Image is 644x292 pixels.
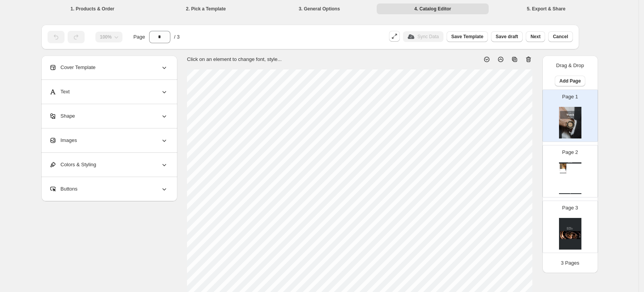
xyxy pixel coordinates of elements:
span: Text [49,88,70,96]
span: Page [133,33,145,41]
div: BUY NOW [560,173,566,174]
div: Barcode №: 123456 [560,170,564,171]
span: Next [530,34,540,40]
img: primaryImage [560,164,566,169]
button: Next [526,31,545,42]
p: Page 1 [562,93,578,101]
span: Add Page [559,78,581,84]
div: Page 2Watch CatalogprimaryImageqrcodebarcode#1hide from storeStock Quantity: 40SKU: nullWeight: 0... [542,145,598,197]
span: Colors & Styling [49,161,96,169]
span: Buttons [49,185,78,193]
button: Cancel [548,31,573,42]
span: Shape [49,112,75,120]
span: / 3 [174,33,180,41]
span: Save draft [496,34,518,40]
span: Cancel [553,34,568,40]
button: Add Page [555,76,585,86]
div: R 0.00 [564,172,566,173]
p: Page 2 [562,149,578,156]
div: Watch Catalog [559,162,581,164]
img: cover page [559,218,581,250]
button: Save Template [447,31,488,42]
button: Save draft [491,31,523,42]
img: barcode [565,170,566,171]
p: 3 Pages [561,259,579,267]
img: cover page [559,107,581,138]
span: Cover Template [49,64,96,71]
div: Page 1cover page [542,89,598,142]
div: Watch Catalog | Page undefined [559,193,581,194]
span: Save Template [451,34,483,40]
p: Drag & Drop [556,62,584,69]
div: #1hide from store [560,169,564,169]
p: Page 3 [562,204,578,212]
span: Images [49,137,77,144]
img: qrcode [565,169,566,170]
p: Click on an element to change font, style... [187,56,282,63]
div: Page 3cover page [542,201,598,253]
div: R 0.00 [564,172,566,172]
